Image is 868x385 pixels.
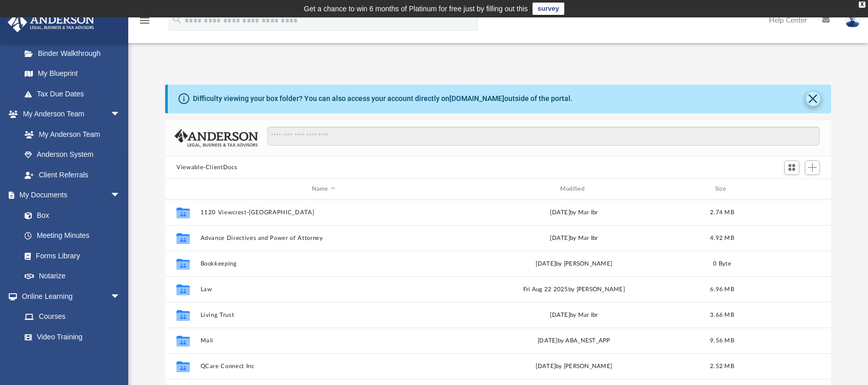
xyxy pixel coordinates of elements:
[747,185,819,194] div: id
[451,311,697,320] div: [DATE] by Mar Ibr
[713,261,731,267] span: 0 Byte
[200,185,446,194] div: Name
[171,14,183,25] i: search
[201,363,447,370] button: QCare Connect Inc
[14,246,126,266] a: Forms Library
[14,266,131,287] a: Notarize
[784,160,800,175] button: Switch to Grid View
[451,208,697,217] div: [DATE] by Mar Ibr
[532,3,564,15] a: survey
[451,285,697,294] div: Fri Aug 22 2025 by [PERSON_NAME]
[14,307,131,327] a: Courses
[710,338,734,343] span: 9.56 MB
[201,209,447,216] button: 1120 Viewcrest-[GEOGRAPHIC_DATA]
[5,12,97,32] img: Anderson Advisors Platinum Portal
[110,185,131,206] span: arrow_drop_down
[170,185,195,194] div: id
[201,312,447,318] button: Living Trust
[7,185,131,206] a: My Documentsarrow_drop_down
[14,43,136,64] a: Binder Walkthrough
[176,163,237,172] button: Viewable-ClientDocs
[451,362,697,371] div: [DATE] by [PERSON_NAME]
[702,185,743,194] div: Size
[139,19,151,27] a: menu
[201,260,447,267] button: Bookkeeping
[710,210,734,215] span: 2.74 MB
[14,327,126,347] a: Video Training
[304,3,528,15] div: Get a chance to win 6 months of Platinum for free just by filling out this
[7,286,131,307] a: Online Learningarrow_drop_down
[451,259,697,269] div: [DATE] by [PERSON_NAME]
[110,286,131,307] span: arrow_drop_down
[14,226,131,246] a: Meeting Minutes
[14,84,136,104] a: Tax Due Dates
[710,363,734,369] span: 2.52 MB
[451,234,697,243] div: [DATE] by Mar Ibr
[845,13,860,28] img: User Pic
[14,64,131,84] a: My Blueprint
[14,205,126,226] a: Box
[710,235,734,241] span: 4.92 MB
[139,14,151,27] i: menu
[14,124,126,145] a: My Anderson Team
[451,185,697,194] div: Modified
[201,286,447,293] button: Law
[14,165,131,185] a: Client Referrals
[859,2,865,8] div: close
[110,104,131,125] span: arrow_drop_down
[805,160,820,175] button: Add
[7,104,131,125] a: My Anderson Teamarrow_drop_down
[710,287,734,292] span: 6.96 MB
[806,92,820,106] button: Close
[710,312,734,318] span: 3.66 MB
[201,235,447,241] button: Advance Directives and Power of Attorney
[201,337,447,344] button: Mail
[14,145,131,165] a: Anderson System
[449,94,504,103] a: [DOMAIN_NAME]
[193,93,573,104] div: Difficulty viewing your box folder? You can also access your account directly on outside of the p...
[14,347,131,368] a: Resources
[451,336,697,346] div: [DATE] by ABA_NEST_APP
[267,127,820,146] input: Search files and folders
